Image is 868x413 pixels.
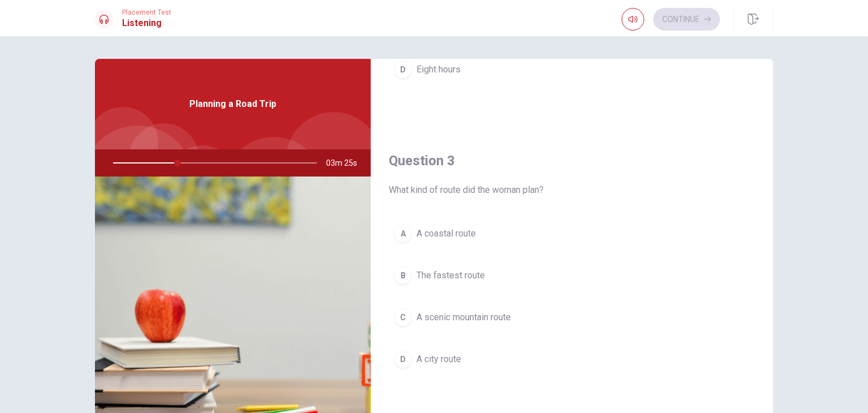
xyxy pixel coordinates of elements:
div: A [394,225,412,243]
button: DA city route [389,345,755,373]
span: Placement Test [122,8,171,16]
span: What kind of route did the woman plan? [389,183,755,197]
button: AA coastal route [389,220,755,248]
span: A city route [416,352,461,366]
button: DEight hours [389,55,755,84]
div: D [394,350,412,368]
span: 03m 25s [326,149,366,177]
div: C [394,308,412,326]
h4: Question 3 [389,152,755,170]
div: D [394,61,412,79]
span: A coastal route [416,227,476,240]
span: Planning a Road Trip [189,97,276,111]
span: A scenic mountain route [416,311,511,324]
h1: Listening [122,16,171,30]
button: BThe fastest route [389,261,755,290]
div: B [394,266,412,285]
span: The fastest route [416,269,485,282]
span: Eight hours [416,63,461,76]
button: CA scenic mountain route [389,303,755,332]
